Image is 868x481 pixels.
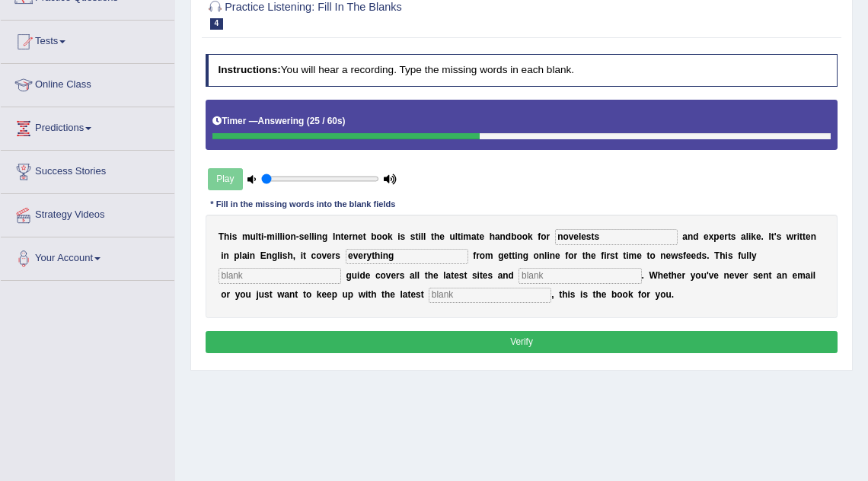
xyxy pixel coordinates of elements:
[275,231,277,242] b: i
[729,270,735,281] b: e
[224,231,229,242] b: h
[240,250,242,261] b: l
[410,270,415,281] b: a
[615,250,618,261] b: t
[250,231,255,242] b: u
[728,250,733,261] b: s
[400,289,403,300] b: l
[748,231,751,242] b: i
[218,64,280,75] b: Instructions:
[296,231,299,242] b: -
[629,250,637,261] b: m
[439,231,445,242] b: e
[454,270,459,281] b: e
[1,194,174,232] a: Strategy Videos
[544,250,547,261] b: l
[559,289,562,300] b: t
[282,231,285,242] b: i
[461,231,463,242] b: i
[311,250,317,261] b: c
[649,270,658,281] b: W
[434,231,439,242] b: h
[555,250,560,261] b: e
[229,231,231,242] b: i
[663,270,669,281] b: e
[421,231,423,242] b: l
[382,231,388,242] b: o
[642,270,644,281] b: .
[477,231,480,242] b: t
[691,250,697,261] b: e
[206,331,838,353] button: Verify
[259,289,264,300] b: u
[210,18,224,30] span: 4
[219,268,341,283] input: blank
[660,250,665,261] b: n
[756,231,761,242] b: e
[431,231,434,242] b: t
[591,250,596,261] b: e
[455,231,458,242] b: l
[688,231,693,242] b: n
[693,231,698,242] b: d
[666,250,672,261] b: e
[333,231,335,242] b: I
[517,250,522,261] b: n
[813,270,815,281] b: l
[390,289,395,300] b: e
[695,270,700,281] b: o
[702,250,707,261] b: s
[264,289,270,300] b: s
[541,231,546,242] b: o
[397,231,400,242] b: i
[270,289,273,300] b: t
[247,250,250,261] b: i
[287,250,292,261] b: h
[547,250,549,261] b: i
[739,270,745,281] b: e
[523,250,528,261] b: g
[810,270,812,281] b: i
[555,229,678,244] input: blank
[463,231,471,242] b: m
[707,270,709,281] b: '
[400,270,405,281] b: s
[726,250,728,261] b: i
[515,250,517,261] b: i
[720,250,725,261] b: h
[509,270,514,281] b: d
[511,231,516,242] b: b
[443,270,445,281] b: l
[396,270,400,281] b: r
[570,289,576,300] b: s
[219,231,224,242] b: T
[284,289,289,300] b: a
[604,250,606,261] b: i
[782,270,787,281] b: n
[371,289,376,300] b: h
[1,21,174,59] a: Tests
[777,270,782,281] b: a
[400,231,406,242] b: s
[485,250,493,261] b: m
[606,250,610,261] b: r
[596,289,602,300] b: h
[528,231,533,242] b: k
[586,250,591,261] b: h
[391,270,396,281] b: e
[483,270,488,281] b: e
[498,270,503,281] b: a
[293,250,295,261] b: ,
[332,250,336,261] b: r
[669,270,672,281] b: t
[758,270,764,281] b: e
[582,250,586,261] b: t
[704,231,709,242] b: e
[285,231,290,242] b: o
[787,231,793,242] b: w
[381,270,386,281] b: o
[446,270,452,281] b: a
[280,250,282,261] b: i
[611,289,617,300] b: b
[774,231,777,242] b: '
